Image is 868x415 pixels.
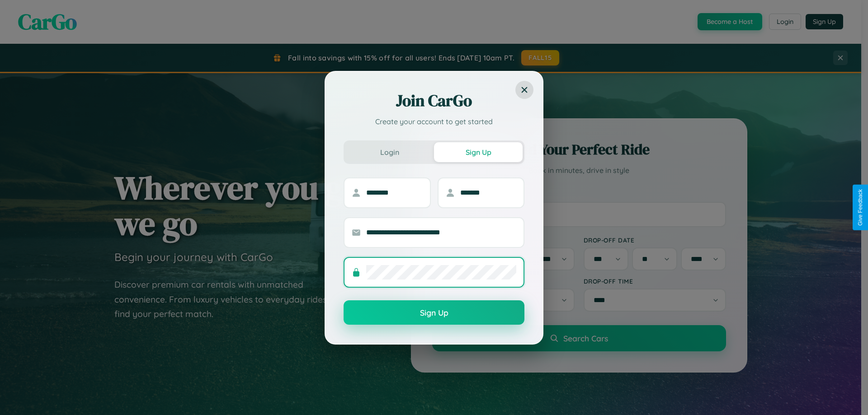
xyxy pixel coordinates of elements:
button: Sign Up [344,300,524,325]
button: Sign Up [434,142,523,162]
p: Create your account to get started [344,116,524,127]
button: Login [345,142,434,162]
div: Give Feedback [857,189,863,226]
h2: Join CarGo [344,90,524,112]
